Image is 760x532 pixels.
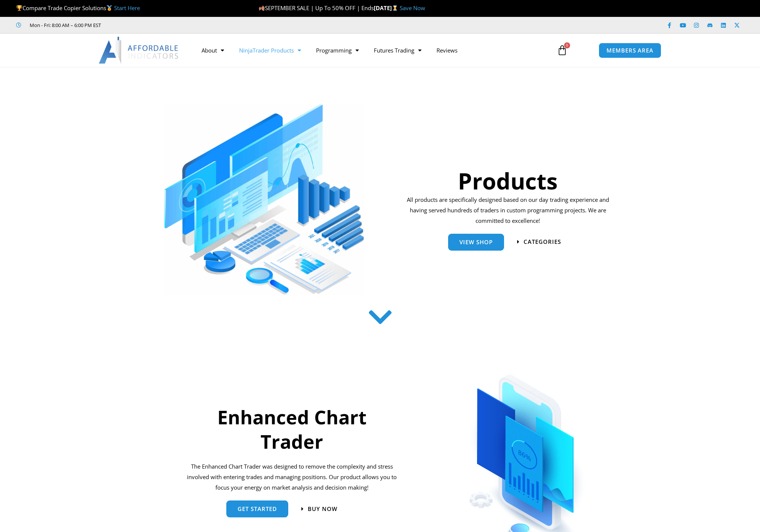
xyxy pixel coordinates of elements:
a: MEMBERS AREA [599,43,661,58]
span: categories [524,239,561,245]
iframe: Customer reviews powered by Trustpilot [111,21,224,29]
a: NinjaTrader Products [232,42,309,59]
img: 🥇 [107,5,112,11]
p: The Enhanced Chart Trader was designed to remove the complexity and stress involved with entering... [186,461,398,493]
p: All products are specifically designed based on our day trading experience and having served hund... [404,195,612,226]
a: About [194,42,232,59]
span: Compare Trade Copier Solutions [16,4,140,12]
img: 🍂 [259,5,265,11]
a: Futures Trading [366,42,429,59]
span: MEMBERS AREA [606,48,653,53]
a: Buy now [301,506,337,512]
a: 0 [546,39,579,61]
h1: Products [404,165,612,197]
span: 0 [564,42,570,48]
img: 🏆 [17,5,22,11]
a: categories [517,239,561,245]
span: SEPTEMBER SALE | Up To 50% OFF | Ends [259,4,374,12]
span: get started [238,506,277,512]
span: View Shop [459,239,493,245]
img: ProductsSection scaled | Affordable Indicators – NinjaTrader [164,104,364,295]
img: ⌛ [392,5,398,11]
nav: Menu [194,42,548,59]
a: Start Here [114,4,140,12]
h2: Enhanced Chart Trader [186,405,398,454]
span: Buy now [308,506,337,512]
img: LogoAI | Affordable Indicators – NinjaTrader [99,37,179,64]
a: Save Now [400,4,425,12]
strong: [DATE] [374,4,400,12]
a: Programming [309,42,366,59]
span: Mon - Fri: 8:00 AM – 6:00 PM EST [28,21,101,30]
a: View Shop [448,234,504,251]
a: get started [226,500,288,517]
a: Reviews [429,42,465,59]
